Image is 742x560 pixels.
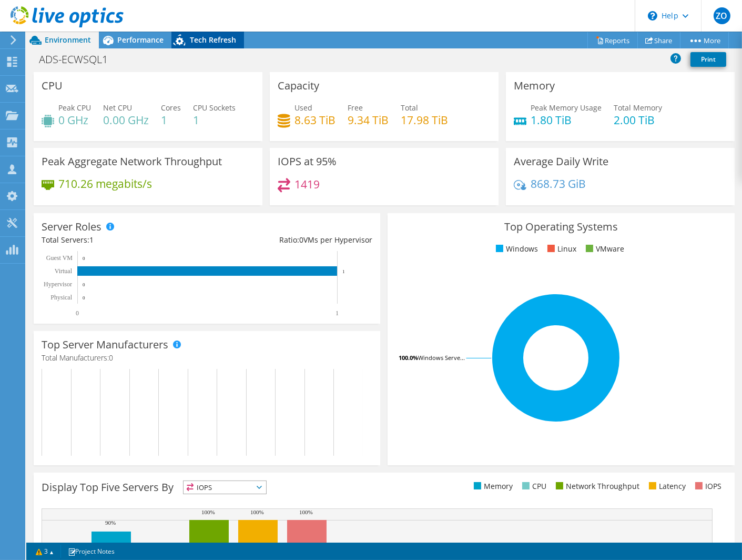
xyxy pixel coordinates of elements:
text: 1 [342,269,345,274]
span: Net CPU [103,103,132,113]
h4: Total Manufacturers: [42,352,372,364]
text: 1 [336,309,339,317]
a: 3 [28,545,61,558]
span: Total Memory [614,103,662,113]
div: Ratio: VMs per Hypervisor [207,234,373,246]
text: 0 [83,256,85,261]
tspan: Windows Serve... [418,354,465,362]
a: Print [690,52,726,67]
span: Used [294,103,312,113]
h4: 868.73 GiB [531,178,586,189]
li: Network Throughput [553,481,639,492]
span: Performance [117,35,164,45]
text: 0 [76,309,79,317]
span: Free [348,103,363,113]
span: IOPS [184,481,266,494]
text: Physical [50,294,72,301]
span: Total [401,103,418,113]
h3: Top Operating Systems [395,221,726,233]
text: 0 [83,282,85,287]
h4: 0.00 GHz [103,114,149,126]
h4: 9.34 TiB [348,114,389,126]
h4: 17.98 TiB [401,114,448,126]
h3: CPU [42,80,63,92]
a: More [680,32,729,48]
svg: \n [648,11,657,21]
h3: Memory [514,80,555,92]
h3: Server Roles [42,221,101,233]
li: Memory [471,481,513,492]
li: CPU [520,481,546,492]
text: Guest VM [46,254,73,262]
h4: 8.63 TiB [294,114,336,126]
span: Environment [45,35,91,45]
span: 0 [109,353,113,363]
span: Peak CPU [58,103,91,113]
span: CPU Sockets [193,103,236,113]
span: Cores [161,103,181,113]
tspan: 100.0% [399,354,418,362]
text: 100% [201,509,215,515]
h4: 1.80 TiB [531,114,602,126]
h4: 710.26 megabits/s [58,178,152,189]
li: Linux [545,243,576,255]
text: 0 [83,295,85,301]
h3: IOPS at 95% [278,156,337,167]
a: Share [637,32,680,48]
li: IOPS [693,481,721,492]
span: Peak Memory Usage [531,103,602,113]
h3: Top Server Manufacturers [42,339,168,351]
div: Total Servers: [42,234,207,246]
h4: 0 GHz [58,114,91,126]
text: Virtual [55,267,73,275]
li: Windows [493,243,538,255]
h1: ADS-ECWSQL1 [34,54,124,65]
span: 1 [89,235,94,245]
h4: 1419 [294,178,320,190]
span: Tech Refresh [190,35,236,45]
span: ZO [714,7,730,24]
a: Reports [587,32,638,48]
text: 90% [105,519,116,526]
li: Latency [646,481,686,492]
h3: Peak Aggregate Network Throughput [42,156,222,167]
h3: Average Daily Write [514,156,608,167]
h4: 1 [161,114,181,126]
h4: 2.00 TiB [614,114,662,126]
span: 0 [299,235,303,245]
a: Project Notes [60,545,122,558]
text: 100% [299,509,313,515]
li: VMware [583,243,624,255]
h3: Capacity [278,80,319,92]
text: Hypervisor [44,281,72,288]
h4: 1 [193,114,236,126]
text: 100% [250,509,264,515]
